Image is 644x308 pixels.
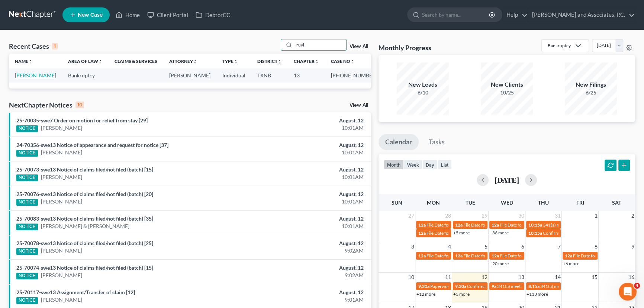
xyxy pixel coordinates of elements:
span: 9:30a [455,283,466,289]
h2: [DATE] [495,176,519,184]
td: Individual [216,68,251,82]
span: 9:30a [418,283,429,289]
a: Nameunfold_more [15,58,33,64]
button: week [404,160,422,170]
span: File Date for [PERSON_NAME] [463,222,523,228]
div: August, 12 [253,190,364,198]
div: Recent Cases [9,42,58,51]
a: Attorneyunfold_more [169,58,197,64]
a: [PERSON_NAME] [41,124,82,132]
div: Bankruptcy [548,42,571,49]
span: 6 [521,242,525,251]
div: 9:02AM [253,272,364,279]
span: 14 [554,273,561,282]
i: unfold_more [315,60,319,64]
a: +12 more [416,291,435,297]
a: 24-70356-swe13 Notice of appearance and request for notice [37] [16,142,168,148]
span: Paperwork appt for [PERSON_NAME] [430,283,504,289]
i: unfold_more [277,60,282,64]
i: unfold_more [350,60,355,64]
div: NOTICE [16,297,38,304]
span: 341(a) meeting for [PERSON_NAME] [497,283,569,289]
a: [PERSON_NAME] [41,198,82,205]
span: 3 [410,242,415,251]
a: Tasks [422,134,451,150]
div: 6/25 [565,89,617,96]
span: 16 [628,273,635,282]
span: Tue [465,199,475,206]
i: unfold_more [193,60,197,64]
a: Case Nounfold_more [331,58,355,64]
a: +113 more [527,291,548,297]
a: Typeunfold_more [222,58,238,64]
button: day [422,160,438,170]
td: 13 [288,68,325,82]
a: [PERSON_NAME] [41,296,82,304]
div: NOTICE [16,248,38,255]
div: 10 [75,102,84,108]
a: 25-70083-swe13 Notice of claims filed/not filed (batch) [35] [16,215,153,222]
a: 25-70076-swe13 Notice of claims filed/not filed (batch) [20] [16,191,153,197]
a: +5 more [453,230,470,235]
div: 10:01AM [253,222,364,230]
div: New Filings [565,80,617,89]
span: File Date for [PERSON_NAME] [426,253,486,259]
td: [PERSON_NAME] [163,68,216,82]
div: August, 12 [253,289,364,296]
span: 9a [492,283,496,289]
span: 12a [418,222,426,228]
div: NOTICE [16,199,38,206]
span: 15 [591,273,598,282]
div: August, 12 [253,166,364,173]
td: TXNB [251,68,288,82]
span: 1 [594,211,598,220]
span: Wed [500,199,513,206]
span: 10:15a [528,222,542,228]
input: Search by name... [422,8,490,22]
span: File Date for [PERSON_NAME] & [PERSON_NAME] [426,230,525,236]
a: 25-70074-swe13 Notice of claims filed/not filed (batch) [15] [16,264,153,271]
i: unfold_more [98,60,103,64]
span: File Date for [PERSON_NAME] & [PERSON_NAME] [500,253,599,259]
span: 7 [557,242,561,251]
span: 30 [518,211,525,220]
span: Sun [392,199,402,206]
span: 29 [481,211,488,220]
span: 12a [455,253,463,259]
span: 8:15a [528,283,540,289]
div: NOTICE [16,150,38,157]
span: File Date for [PERSON_NAME] [463,253,523,259]
div: NOTICE [16,174,38,181]
span: 341(a) meeting for [PERSON_NAME] [540,283,612,289]
div: 10:01AM [253,173,364,181]
i: unfold_more [28,60,33,64]
div: August, 12 [253,215,364,222]
div: 10/25 [481,89,533,96]
td: Bankruptcy [62,68,109,82]
div: 10:01AM [253,124,364,132]
h3: Monthly Progress [379,43,431,52]
span: 4 [634,283,640,289]
a: View All [350,44,368,49]
div: NOTICE [16,273,38,279]
button: month [384,160,404,170]
a: +6 more [563,261,579,266]
span: 2 [631,211,635,220]
div: 9:02AM [253,247,364,254]
a: +36 more [490,230,509,235]
div: 6/10 [397,89,449,96]
iframe: Intercom live chat [619,283,637,301]
div: 9:01AM [253,296,364,304]
div: August, 12 [253,240,364,247]
span: Sat [612,199,621,206]
input: Search by name... [294,39,346,50]
span: Mon [427,199,440,206]
a: +3 more [453,291,470,297]
td: [PHONE_NUMBER] [325,68,383,82]
a: [PERSON_NAME] [41,272,82,279]
span: 12a [492,253,499,259]
a: Help [503,8,528,22]
span: 31 [554,211,561,220]
i: unfold_more [234,60,238,64]
span: 12 [481,273,488,282]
